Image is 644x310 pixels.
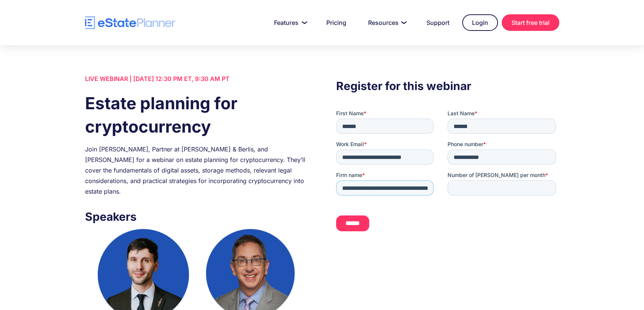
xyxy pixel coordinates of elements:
a: Features [265,15,314,30]
a: Support [417,15,458,30]
iframe: Form 0 [336,110,559,238]
a: Pricing [317,15,355,30]
a: Start free trial [502,14,559,31]
div: LIVE WEBINAR | [DATE] 12:30 PM ET, 9:30 AM PT [85,73,308,84]
a: Login [462,14,498,31]
h3: Register for this webinar [336,77,559,95]
a: home [85,16,175,29]
h1: Estate planning for cryptocurrency [85,92,308,138]
div: Join [PERSON_NAME], Partner at [PERSON_NAME] & Berlis, and [PERSON_NAME] for a webinar on estate ... [85,144,308,197]
h3: Speakers [85,208,308,225]
a: Resources [359,15,414,30]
